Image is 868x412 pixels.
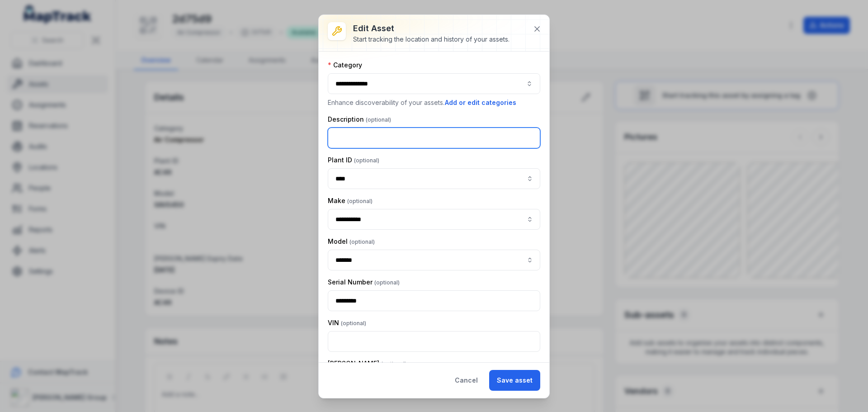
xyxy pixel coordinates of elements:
label: Category [328,61,362,70]
label: Make [328,196,373,205]
input: asset-edit:cf[7b2ad715-4ce1-4afd-baaf-5d2b22496a4d]-label [328,250,540,270]
input: asset-edit:cf[e286c480-ed88-4656-934e-cbe2f059b42e]-label [328,168,540,189]
button: Save asset [489,370,540,391]
div: Start tracking the location and history of your assets. [353,35,509,44]
label: VIN [328,318,366,327]
label: Model [328,237,375,246]
label: Serial Number [328,278,400,287]
label: Description [328,115,391,124]
button: Cancel [447,370,486,391]
input: asset-edit:cf[8551d161-b1ce-4bc5-a3dd-9fa232d53e47]-label [328,209,540,230]
label: Plant ID [328,156,379,165]
h3: Edit asset [353,22,509,35]
p: Enhance discoverability of your assets. [328,98,540,108]
label: [PERSON_NAME] [328,359,406,368]
button: Add or edit categories [444,98,517,108]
